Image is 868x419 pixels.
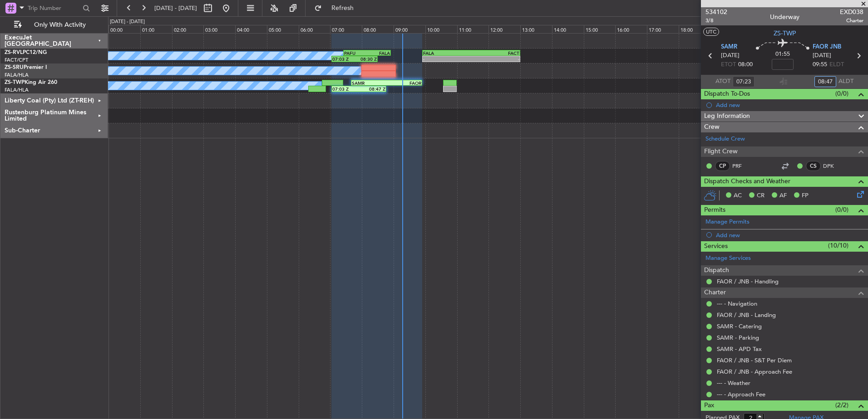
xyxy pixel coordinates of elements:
[5,80,25,85] span: ZS-TWP
[704,122,720,132] span: Crew
[715,161,730,171] div: CP
[705,7,727,17] span: 534102
[267,25,299,33] div: 05:00
[310,1,365,15] button: Refresh
[704,89,750,99] span: Dispatch To-Dos
[704,265,729,276] span: Dispatch
[705,17,727,24] span: 3/8
[717,356,792,364] a: FAOR / JNB - S&T Per Diem
[5,57,28,63] a: FACT/CPT
[835,89,848,98] span: (0/0)
[615,25,647,33] div: 16:00
[471,56,519,62] div: -
[838,77,853,86] span: ALDT
[813,60,827,69] span: 09:55
[332,56,355,62] div: 07:03 Z
[387,80,422,86] div: FAOR
[716,231,863,239] div: Add new
[721,51,740,60] span: [DATE]
[110,18,145,26] div: [DATE] - [DATE]
[705,254,751,263] a: Manage Services
[355,56,377,62] div: 08:30 Z
[703,28,719,36] button: UTC
[423,56,471,62] div: -
[829,60,844,69] span: ELDT
[647,25,679,33] div: 17:00
[5,65,24,70] span: ZS-SRU
[704,400,714,411] span: Pax
[813,43,841,52] span: FAOR JNB
[717,311,776,319] a: FAOR / JNB - Landing
[774,29,796,38] span: ZS-TWP
[704,111,750,122] span: Leg Information
[823,162,843,170] a: DPK
[704,205,725,215] span: Permits
[5,50,47,55] a: ZS-RVLPC12/NG
[203,25,235,33] div: 03:00
[330,25,362,33] div: 07:00
[154,4,197,12] span: [DATE] - [DATE]
[704,241,728,252] span: Services
[5,80,57,85] a: ZS-TWPKing Air 260
[738,60,753,69] span: 08:00
[770,12,799,22] div: Underway
[840,17,863,24] span: Charter
[344,50,367,56] div: PAFU
[423,50,471,56] div: FALA
[24,22,96,28] span: Only With Activity
[5,72,29,78] a: FALA/HLA
[732,162,753,170] a: PRF
[835,205,848,214] span: (0/0)
[362,25,394,33] div: 08:00
[840,7,863,17] span: EXD038
[552,25,584,33] div: 14:00
[717,300,757,307] a: --- - Navigation
[394,25,425,33] div: 09:00
[457,25,489,33] div: 11:00
[814,76,836,87] input: --:--
[108,25,140,33] div: 00:00
[717,334,759,341] a: SAMR - Parking
[704,287,726,298] span: Charter
[828,241,848,250] span: (10/10)
[10,18,99,32] button: Only With Activity
[775,50,790,59] span: 01:55
[802,191,809,200] span: FP
[715,77,730,86] span: ATOT
[235,25,267,33] div: 04:00
[806,161,821,171] div: CS
[488,25,520,33] div: 12:00
[721,60,736,69] span: ETOT
[359,86,386,92] div: 08:47 Z
[367,50,390,56] div: FALA
[425,25,457,33] div: 10:00
[704,176,790,187] span: Dispatch Checks and Weather
[717,278,779,285] a: FAOR / JNB - Handling
[717,322,762,330] a: SAMR - Catering
[835,400,848,410] span: (2/2)
[352,80,387,86] div: SAMR
[813,51,831,60] span: [DATE]
[28,1,80,15] input: Trip Number
[716,101,863,109] div: Add new
[5,65,47,70] a: ZS-SRUPremier I
[679,25,710,33] div: 18:00
[172,25,204,33] div: 02:00
[721,43,737,52] span: SAMR
[324,5,362,11] span: Refresh
[520,25,552,33] div: 13:00
[734,191,742,200] span: AC
[717,379,750,387] a: --- - Weather
[733,76,755,87] input: --:--
[5,50,23,55] span: ZS-RVL
[471,50,519,56] div: FACT
[705,218,750,227] a: Manage Permits
[299,25,330,33] div: 06:00
[704,146,738,157] span: Flight Crew
[717,390,765,398] a: --- - Approach Fee
[584,25,616,33] div: 15:00
[140,25,172,33] div: 01:00
[705,135,745,144] a: Schedule Crew
[332,86,359,92] div: 07:03 Z
[717,368,792,375] a: FAOR / JNB - Approach Fee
